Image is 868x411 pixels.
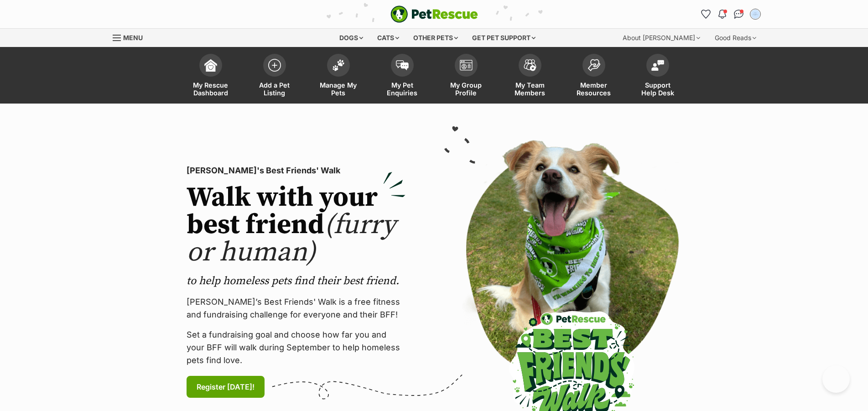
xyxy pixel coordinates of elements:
a: My Rescue Dashboard [179,49,243,104]
p: to help homeless pets find their best friend. [187,274,405,288]
a: Member Resources [562,49,626,104]
a: My Pet Enquiries [370,49,434,104]
p: [PERSON_NAME]’s Best Friends' Walk is a free fitness and fundraising challenge for everyone and t... [187,296,405,321]
img: notifications-46538b983faf8c2785f20acdc204bb7945ddae34d4c08c2a6579f10ce5e182be.svg [718,10,726,19]
img: add-pet-listing-icon-0afa8454b4691262ce3f59096e99ab1cd57d4a30225e0717b998d2c9b9846f56.svg [268,59,281,72]
img: group-profile-icon-3fa3cf56718a62981997c0bc7e787c4b2cf8bcc04b72c1350f741eb67cf2f40e.svg [460,60,473,71]
a: My Team Members [498,49,562,104]
div: Cats [371,29,405,47]
span: Add a Pet Listing [254,81,295,97]
a: My Group Profile [434,49,498,104]
a: PetRescue [390,5,478,23]
a: Register [DATE]! [187,376,265,398]
img: pet-enquiries-icon-7e3ad2cf08bfb03b45e93fb7055b45f3efa6380592205ae92323e6603595dc1f.svg [396,60,409,70]
a: Menu [113,29,149,45]
span: My Rescue Dashboard [190,81,231,97]
span: (furry or human) [187,208,396,270]
img: team-members-icon-5396bd8760b3fe7c0b43da4ab00e1e3bb1a5d9ba89233759b79545d2d3fc5d0d.svg [524,59,536,71]
button: Notifications [715,7,730,21]
a: Manage My Pets [307,49,370,104]
span: Support Help Desk [637,81,678,97]
img: Nigel and Marisa Brooke profile pic [751,10,760,19]
p: [PERSON_NAME]'s Best Friends' Walk [187,164,405,177]
img: help-desk-icon-fdf02630f3aa405de69fd3d07c3f3aa587a6932b1a1747fa1d2bba05be0121f9.svg [651,60,664,71]
a: Support Help Desk [626,49,690,104]
a: Favourites [699,7,713,21]
span: My Group Profile [446,81,487,97]
div: Dogs [333,29,369,47]
span: My Pet Enquiries [382,81,423,97]
button: My account [748,7,763,21]
div: Good Reads [708,29,763,47]
ul: Account quick links [699,7,763,21]
span: My Team Members [509,81,551,97]
h2: Walk with your best friend [187,184,405,266]
div: Other pets [407,29,464,47]
img: logo-e224e6f780fb5917bec1dbf3a21bbac754714ae5b6737aabdf751b685950b380.svg [390,5,478,23]
iframe: Help Scout Beacon - Open [822,365,850,393]
div: About [PERSON_NAME] [616,29,707,47]
img: manage-my-pets-icon-02211641906a0b7f246fdf0571729dbe1e7629f14944591b6c1af311fb30b64b.svg [332,59,345,71]
a: Conversations [732,7,746,21]
span: Member Resources [573,81,614,97]
a: Add a Pet Listing [243,49,307,104]
p: Set a fundraising goal and choose how far you and your BFF will walk during September to help hom... [187,328,405,367]
div: Get pet support [466,29,542,47]
span: Register [DATE]! [197,381,255,392]
img: chat-41dd97257d64d25036548639549fe6c8038ab92f7586957e7f3b1b290dea8141.svg [734,10,743,19]
span: Manage My Pets [318,81,359,97]
span: Menu [123,34,143,42]
img: member-resources-icon-8e73f808a243e03378d46382f2149f9095a855e16c252ad45f914b54edf8863c.svg [587,59,600,71]
img: dashboard-icon-eb2f2d2d3e046f16d808141f083e7271f6b2e854fb5c12c21221c1fb7104beca.svg [204,59,217,72]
